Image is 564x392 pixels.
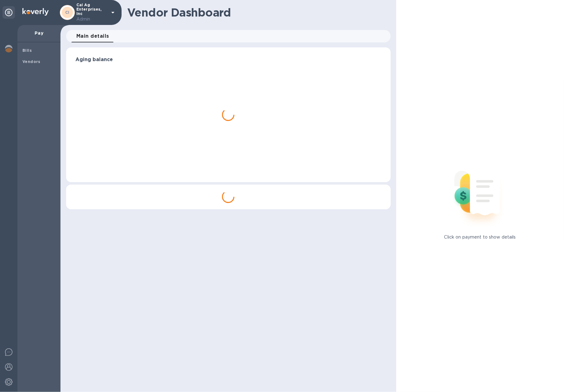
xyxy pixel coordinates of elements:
[65,10,70,15] b: CI
[127,6,386,19] h1: Vendor Dashboard
[2,6,15,19] div: Unpin categories
[76,3,108,22] p: Cal Ag Enterprises, Inc
[22,59,41,64] b: Vendors
[22,48,32,53] b: Bills
[22,8,49,16] img: Logo
[75,57,381,63] h3: Aging balance
[444,234,516,240] p: Click on payment to show details
[76,16,108,22] p: Admin
[76,32,109,41] span: Main details
[22,30,55,36] p: Pay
